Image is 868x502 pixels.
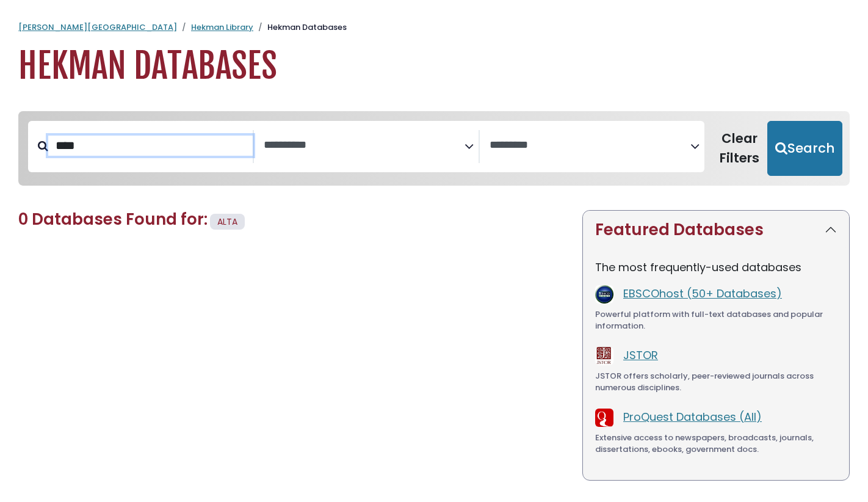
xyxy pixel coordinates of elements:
[18,208,208,230] span: 0 Databases Found for:
[623,409,762,424] a: ProQuest Databases (All)
[264,139,465,152] textarea: Search
[18,46,850,87] h1: Hekman Databases
[595,259,837,275] p: The most frequently-used databases
[712,121,767,176] button: Clear Filters
[253,21,347,34] li: Hekman Databases
[767,121,842,176] button: Submit for Search Results
[18,21,177,33] a: [PERSON_NAME][GEOGRAPHIC_DATA]
[217,216,237,228] span: ALTA
[595,432,837,456] div: Extensive access to newspapers, broadcasts, journals, dissertations, ebooks, government docs.
[623,286,782,301] a: EBSCOhost (50+ Databases)
[490,139,690,152] textarea: Search
[583,211,849,249] button: Featured Databases
[595,370,837,394] div: JSTOR offers scholarly, peer-reviewed journals across numerous disciplines.
[18,111,850,186] nav: Search filters
[623,347,658,363] a: JSTOR
[48,136,253,156] input: Search database by title or keyword
[18,21,850,34] nav: breadcrumb
[191,21,253,33] a: Hekman Library
[595,308,837,332] div: Powerful platform with full-text databases and popular information.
